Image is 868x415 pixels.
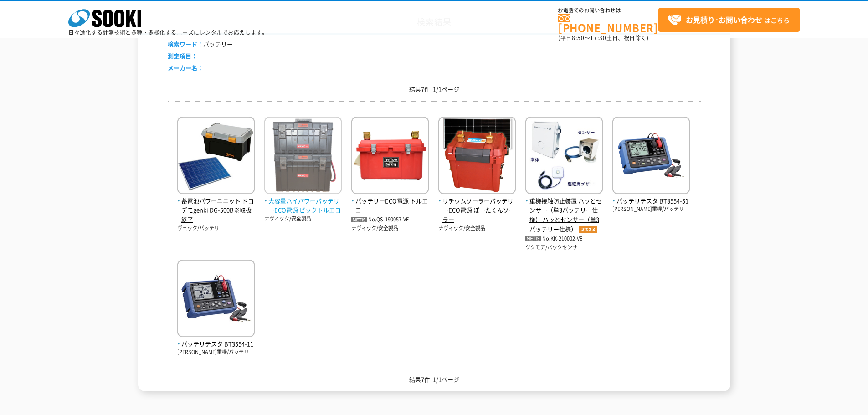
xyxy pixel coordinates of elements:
p: ツクモア/バックセンサー [525,244,603,251]
p: ナヴィック/安全製品 [351,225,429,232]
a: バッテリテスタ BT3554-11 [177,330,255,349]
span: バッテリテスタ BT3554-11 [177,339,255,349]
a: お見積り･お問い合わせはこちら [658,8,800,32]
span: 大容量ハイパワーバッテリーECO電源 ビックトルエコ [264,196,342,215]
span: リチウムソーラーバッテリーECO電源 ぽーたくんソーラー [438,196,516,225]
span: お電話でのお問い合わせは [558,8,658,13]
span: バッテリテスタ BT3554-51 [612,196,690,206]
p: ナヴィック/安全製品 [438,225,516,232]
p: No.QS-190057-VE [351,215,429,225]
img: ぽーたくんソーラー [438,117,516,196]
li: バッテリー [168,40,233,49]
span: バッテリーECO電源 トルエコ [351,196,429,215]
span: 8:50 [572,34,585,42]
img: ビックトルエコ [264,117,342,196]
a: 大容量ハイパワーバッテリーECO電源 ビックトルエコ [264,187,342,215]
a: リチウムソーラーバッテリーECO電源 ぽーたくんソーラー [438,187,516,225]
a: 重機接触防止装置 ハッとセンサー（単3バッテリー仕様） ハッとセンサー（単3バッテリー仕様）オススメ [525,187,603,234]
p: 結果7件 1/1ページ [168,375,701,384]
strong: お見積り･お問い合わせ [686,14,762,25]
img: BT3554-11 [177,260,255,339]
p: 結果7件 1/1ページ [168,85,701,94]
span: 重機接触防止装置 ハッとセンサー（単3バッテリー仕様） ハッとセンサー（単3バッテリー仕様） [525,196,603,234]
span: 測定項目： [168,51,197,60]
img: BT3554-51 [612,117,690,196]
img: ドコデモgenki DG-500B※取扱終了 [177,117,255,196]
p: No.KK-210002-VE [525,234,603,244]
img: オススメ [577,226,600,233]
a: 蓄電池パワーユニット ドコデモgenki DG-500B※取扱終了 [177,187,255,225]
a: [PHONE_NUMBER] [558,14,658,33]
img: ハッとセンサー（単3バッテリー仕様） [525,117,603,196]
p: [PERSON_NAME]電機/バッテリー [612,205,690,213]
img: トルエコ [351,117,429,196]
span: (平日 ～ 土日、祝日除く) [558,34,648,42]
p: 日々進化する計測技術と多種・多様化するニーズにレンタルでお応えします。 [68,30,268,35]
span: 検索ワード： [168,40,203,48]
p: ヴェック/バッテリー [177,225,255,232]
span: メーカー名： [168,63,203,72]
p: [PERSON_NAME]電機/バッテリー [177,348,255,356]
span: はこちら [668,13,790,27]
a: バッテリテスタ BT3554-51 [612,187,690,206]
span: 蓄電池パワーユニット ドコデモgenki DG-500B※取扱終了 [177,196,255,225]
span: 17:30 [590,34,606,42]
p: ナヴィック/安全製品 [264,215,342,223]
a: バッテリーECO電源 トルエコ [351,187,429,215]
